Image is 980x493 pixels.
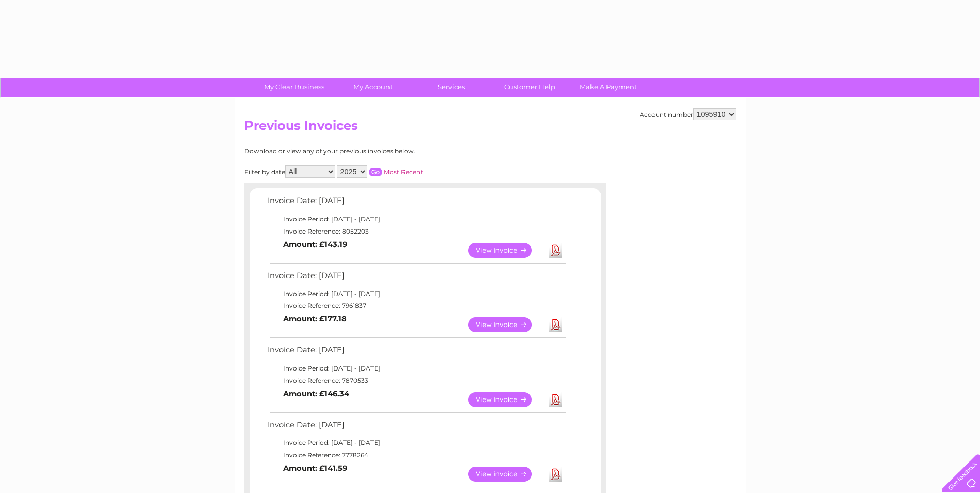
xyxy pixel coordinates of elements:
a: Customer Help [487,78,572,97]
a: Download [549,392,562,407]
td: Invoice Period: [DATE] - [DATE] [265,213,567,225]
td: Invoice Reference: 7961837 [265,300,567,312]
td: Invoice Date: [DATE] [265,194,567,213]
div: Download or view any of your previous invoices below. [244,148,516,155]
td: Invoice Reference: 8052203 [265,225,567,238]
h2: Previous Invoices [244,118,736,138]
b: Amount: £177.18 [283,314,347,323]
a: View [468,243,544,258]
td: Invoice Date: [DATE] [265,269,567,288]
a: Make A Payment [566,78,651,97]
a: Services [409,78,494,97]
a: View [468,467,544,482]
b: Amount: £143.19 [283,240,347,249]
a: Download [549,467,562,482]
b: Amount: £141.59 [283,464,347,473]
a: Download [549,317,562,332]
a: View [468,317,544,332]
b: Amount: £146.34 [283,389,349,398]
div: Account number [640,108,736,120]
td: Invoice Period: [DATE] - [DATE] [265,362,567,375]
a: My Account [330,78,415,97]
a: Most Recent [384,168,423,176]
td: Invoice Reference: 7870533 [265,375,567,387]
td: Invoice Reference: 7778264 [265,449,567,461]
a: My Clear Business [252,78,337,97]
td: Invoice Date: [DATE] [265,418,567,437]
a: Download [549,243,562,258]
a: View [468,392,544,407]
td: Invoice Date: [DATE] [265,343,567,362]
td: Invoice Period: [DATE] - [DATE] [265,288,567,300]
td: Invoice Period: [DATE] - [DATE] [265,437,567,449]
div: Filter by date [244,165,516,178]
